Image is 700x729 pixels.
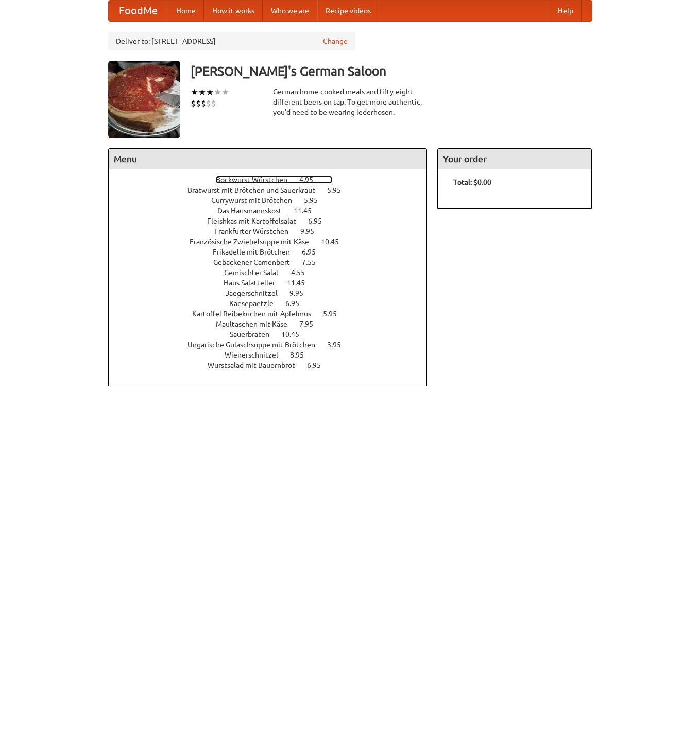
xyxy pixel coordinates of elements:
span: 10.45 [321,238,349,246]
a: Gemischter Salat 4.55 [224,268,324,277]
span: Ungarische Gulaschsuppe mit Brötchen [187,341,326,349]
a: Change [323,36,348,46]
li: ★ [221,87,229,98]
span: 3.95 [327,341,351,349]
a: Ungarische Gulaschsuppe mit Brötchen 3.95 [187,341,360,349]
span: Das Hausmannskost [217,207,292,215]
span: 6.95 [302,248,326,256]
a: Help [550,1,582,21]
span: Bockwurst Würstchen [216,176,298,184]
a: Haus Salatteller 11.45 [224,279,324,287]
a: Who we are [263,1,317,21]
span: 6.95 [285,299,310,308]
span: Jaegerschnitzel [226,289,288,297]
li: $ [196,98,201,109]
a: Frikadelle mit Brötchen 6.95 [213,248,335,256]
li: ★ [206,87,214,98]
span: 6.95 [307,361,331,369]
span: Wienerschnitzel [225,351,288,359]
a: Frankfurter Würstchen 9.95 [214,227,333,235]
h4: Menu [109,149,427,169]
span: Französische Zwiebelsuppe mit Käse [190,238,319,246]
img: angular.jpg [108,61,180,138]
span: 4.55 [291,268,315,277]
a: Das Hausmannskost 11.45 [217,207,331,215]
span: Kaesepaetzle [229,299,284,308]
b: Total: $0.00 [453,178,491,187]
a: Kaesepaetzle 6.95 [229,299,318,308]
span: 5.95 [323,310,347,318]
h3: [PERSON_NAME]'s German Saloon [191,61,592,81]
a: Kartoffel Reibekuchen mit Apfelmus 5.95 [192,310,356,318]
span: Maultaschen mit Käse [216,320,298,328]
span: 10.45 [281,330,310,338]
span: Gemischter Salat [224,268,289,277]
span: Bratwurst mit Brötchen und Sauerkraut [187,186,326,194]
a: Recipe videos [317,1,379,21]
div: Deliver to: [STREET_ADDRESS] [108,32,355,50]
span: 7.95 [299,320,323,328]
a: How it works [204,1,263,21]
a: Bratwurst mit Brötchen und Sauerkraut 5.95 [187,186,360,194]
a: Wienerschnitzel 8.95 [225,351,323,359]
span: 11.45 [294,207,322,215]
li: ★ [214,87,221,98]
li: $ [211,98,216,109]
span: Frikadelle mit Brötchen [213,248,300,256]
span: Sauerbraten [230,330,280,338]
span: 7.55 [302,258,326,266]
a: Gebackener Camenbert 7.55 [213,258,335,266]
span: 6.95 [308,217,332,225]
div: German home-cooked meals and fifty-eight different beers on tap. To get more authentic, you'd nee... [273,87,428,117]
li: $ [201,98,206,109]
span: Currywurst mit Brötchen [211,196,302,205]
a: Maultaschen mit Käse 7.95 [216,320,332,328]
a: Sauerbraten 10.45 [230,330,318,338]
li: ★ [191,87,198,98]
li: $ [191,98,196,109]
span: Kartoffel Reibekuchen mit Apfelmus [192,310,321,318]
span: Gebackener Camenbert [213,258,300,266]
span: Haus Salatteller [224,279,285,287]
span: Wurstsalad mit Bauernbrot [208,361,305,369]
a: Französische Zwiebelsuppe mit Käse 10.45 [190,238,358,246]
a: Fleishkas mit Kartoffelsalat 6.95 [207,217,341,225]
span: Frankfurter Würstchen [214,227,299,235]
a: Home [168,1,204,21]
span: 5.95 [327,186,351,194]
a: Currywurst mit Brötchen 5.95 [211,196,337,205]
span: 11.45 [287,279,315,287]
span: Fleishkas mit Kartoffelsalat [207,217,306,225]
li: $ [206,98,211,109]
span: 4.95 [299,176,323,184]
h4: Your order [438,149,591,169]
a: Wurstsalad mit Bauernbrot 6.95 [208,361,340,369]
span: 9.95 [300,227,325,235]
a: Jaegerschnitzel 9.95 [226,289,322,297]
a: FoodMe [109,1,168,21]
span: 9.95 [289,289,314,297]
li: ★ [198,87,206,98]
span: 5.95 [304,196,328,205]
span: 8.95 [290,351,314,359]
a: Bockwurst Würstchen 4.95 [216,176,332,184]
